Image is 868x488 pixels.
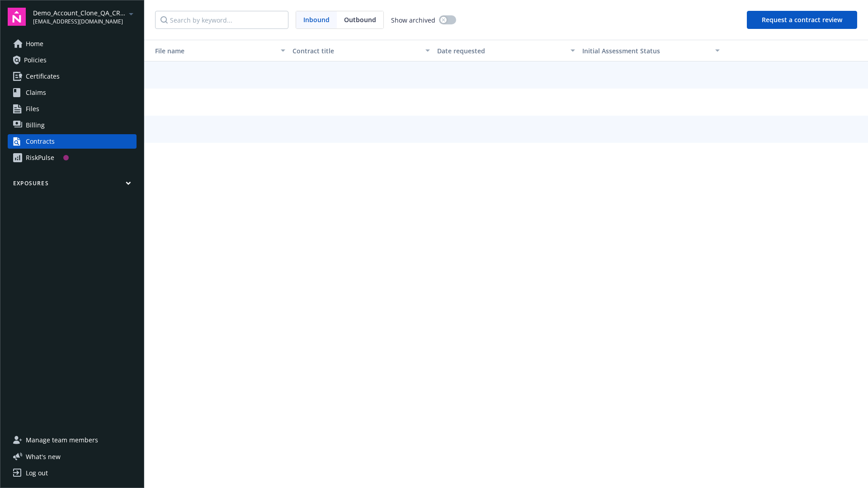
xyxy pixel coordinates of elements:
[8,118,137,132] a: Billing
[155,11,288,29] input: Search by keyword...
[26,85,46,100] span: Claims
[33,8,126,18] span: Demo_Account_Clone_QA_CR_Tests_Client
[33,18,126,26] span: [EMAIL_ADDRESS][DOMAIN_NAME]
[344,15,376,24] span: Outbound
[8,8,26,26] img: navigator-logo.svg
[148,46,275,56] div: File name
[26,118,45,132] span: Billing
[8,37,137,51] a: Home
[391,15,435,25] span: Show archived
[8,69,137,84] a: Certificates
[289,40,434,61] button: Contract title
[148,46,275,56] div: Toggle SortBy
[437,46,565,56] div: Date requested
[303,15,330,24] span: Inbound
[26,433,98,447] span: Manage team members
[8,53,137,67] a: Policies
[8,102,137,116] a: Files
[26,150,54,165] div: RiskPulse
[26,69,60,84] span: Certificates
[26,134,55,149] div: Contracts
[26,466,48,480] div: Log out
[126,8,137,19] a: arrowDropDown
[582,47,660,55] span: Initial Assessment Status
[26,37,43,51] span: Home
[26,452,61,461] span: What ' s new
[292,46,420,56] div: Contract title
[8,134,137,149] a: Contracts
[26,102,39,116] span: Files
[8,150,137,165] a: RiskPulse
[8,179,137,191] button: Exposures
[33,8,137,26] button: Demo_Account_Clone_QA_CR_Tests_Client[EMAIL_ADDRESS][DOMAIN_NAME]arrowDropDown
[296,11,337,28] span: Inbound
[8,85,137,100] a: Claims
[8,433,137,447] a: Manage team members
[747,11,857,29] button: Request a contract review
[8,452,75,461] button: What's new
[434,40,578,61] button: Date requested
[24,53,47,67] span: Policies
[337,11,383,28] span: Outbound
[582,46,710,56] div: Toggle SortBy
